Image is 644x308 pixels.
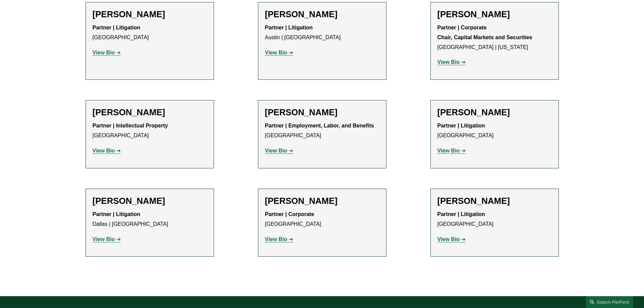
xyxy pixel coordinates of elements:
strong: View Bio [265,148,287,153]
p: [GEOGRAPHIC_DATA] | [US_STATE] [437,23,552,52]
p: [GEOGRAPHIC_DATA] [265,121,379,141]
a: View Bio [265,236,293,242]
a: View Bio [437,59,466,65]
h2: [PERSON_NAME] [437,107,552,118]
p: [GEOGRAPHIC_DATA] [265,210,379,229]
strong: Partner | Employment, Labor, and Benefits [265,123,374,128]
h2: [PERSON_NAME] [93,107,207,118]
p: [GEOGRAPHIC_DATA] [93,121,207,141]
h2: [PERSON_NAME] [93,196,207,206]
strong: Partner | Corporate [265,211,314,217]
strong: Partner | Litigation [437,211,485,217]
p: Dallas | [GEOGRAPHIC_DATA] [93,210,207,229]
strong: Partner | Litigation [93,25,140,30]
strong: Partner | Corporate Chair, Capital Markets and Securities [437,25,532,40]
a: View Bio [93,236,121,242]
a: View Bio [265,50,293,55]
strong: View Bio [93,50,115,55]
p: [GEOGRAPHIC_DATA] [437,210,552,229]
strong: View Bio [437,59,460,65]
h2: [PERSON_NAME] [437,196,552,206]
h2: [PERSON_NAME] [265,9,379,20]
strong: Partner | Litigation [437,123,485,128]
p: [GEOGRAPHIC_DATA] [437,121,552,141]
strong: View Bio [265,50,287,55]
p: Austin | [GEOGRAPHIC_DATA] [265,23,379,43]
strong: Partner | Litigation [265,25,313,30]
strong: View Bio [265,236,287,242]
h2: [PERSON_NAME] [437,9,552,20]
h2: [PERSON_NAME] [93,9,207,20]
a: View Bio [93,50,121,55]
strong: View Bio [437,236,460,242]
strong: Partner | Intellectual Property [93,123,168,128]
p: [GEOGRAPHIC_DATA] [93,23,207,43]
h2: [PERSON_NAME] [265,196,379,206]
strong: Partner | Litigation [93,211,140,217]
h2: [PERSON_NAME] [265,107,379,118]
a: View Bio [437,236,466,242]
strong: View Bio [437,148,460,153]
a: View Bio [265,148,293,153]
a: Search this site [586,296,633,308]
strong: View Bio [93,236,115,242]
a: View Bio [437,148,466,153]
strong: View Bio [93,148,115,153]
a: View Bio [93,148,121,153]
